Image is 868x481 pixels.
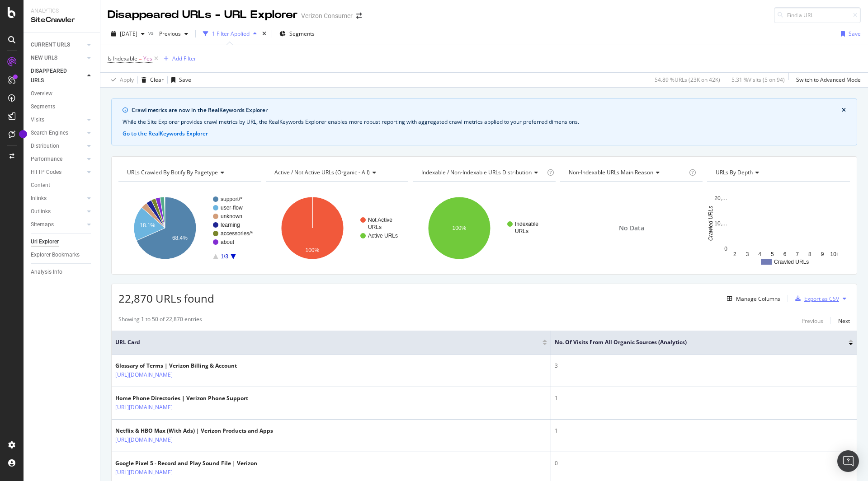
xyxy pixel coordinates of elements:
div: 1 Filter Applied [212,30,250,37]
text: about [221,239,235,245]
div: Verizon Consumer [301,11,353,20]
h4: URLs by Depth [714,165,842,180]
button: close banner [840,104,848,116]
div: Glossary of Terms | Verizon Billing & Account [115,362,237,370]
text: unknown [221,213,242,219]
button: Switch to Advanced Mode [793,73,861,87]
div: Open Intercom Messenger [837,450,859,472]
span: Indexable / Non-Indexable URLs distribution [421,168,532,176]
text: 8 [808,251,811,257]
button: Save [837,27,861,41]
div: Sitemaps [31,220,54,229]
div: Apply [120,76,134,84]
text: learning [221,222,240,228]
button: Go to the RealKeywords Explorer [123,130,208,138]
div: Performance [31,154,62,164]
a: Overview [31,89,94,98]
text: 10,… [715,220,728,227]
div: times [260,29,268,38]
span: Segments [289,30,315,37]
text: URLs [368,224,382,230]
span: URL Card [115,338,540,346]
button: Export as CSV [792,291,839,306]
div: 1 [555,427,853,435]
a: Analysis Info [31,267,94,277]
button: [DATE] [108,27,148,41]
text: 100% [305,247,319,253]
text: Not Active [368,217,392,223]
text: 5 [771,251,774,257]
a: Sitemaps [31,220,85,229]
text: 9 [821,251,824,257]
a: DISAPPEARED URLS [31,66,85,85]
div: Clear [150,76,164,84]
button: Add Filter [160,53,196,64]
a: Segments [31,102,94,112]
button: Next [838,315,850,326]
span: Active / Not Active URLs (organic - all) [274,168,370,176]
span: Yes [143,52,152,65]
div: Distribution [31,141,59,151]
div: Analytics [31,7,93,15]
text: 20,… [715,195,728,201]
div: Google Pixel 5 - Record and Play Sound File | Verizon [115,459,257,467]
div: Home Phone Directories | Verizon Phone Support [115,394,248,402]
text: 0 [725,246,728,252]
div: Segments [31,102,55,112]
text: 68.4% [172,235,188,241]
span: vs [148,29,156,37]
text: 10+ [830,251,840,257]
div: CURRENT URLS [31,40,70,50]
span: No. of Visits from All Organic Sources (Analytics) [555,338,835,346]
div: Export as CSV [804,295,839,303]
div: Showing 1 to 50 of 22,870 entries [118,315,202,326]
span: = [139,55,142,62]
a: Inlinks [31,194,85,203]
span: Non-Indexable URLs Main Reason [569,168,653,176]
a: Performance [31,154,85,164]
text: 18.1% [140,222,155,229]
div: Next [838,317,850,325]
svg: A chart. [266,189,407,267]
div: Explorer Bookmarks [31,250,80,260]
span: URLs Crawled By Botify By pagetype [127,168,218,176]
h4: Indexable / Non-Indexable URLs Distribution [420,165,545,180]
a: NEW URLS [31,53,85,63]
text: Crawled URLs [774,259,809,265]
button: Previous [802,315,823,326]
a: [URL][DOMAIN_NAME] [115,370,173,379]
div: 3 [555,362,853,370]
div: Switch to Advanced Mode [796,76,861,84]
div: NEW URLS [31,53,57,63]
span: Is Indexable [108,55,137,62]
div: Save [849,30,861,37]
div: Netflix & HBO Max (With Ads) | Verizon Products and Apps [115,427,273,435]
a: Url Explorer [31,237,94,247]
div: Outlinks [31,207,51,216]
text: URLs [515,228,528,234]
text: 3 [746,251,749,257]
div: 0 [555,459,853,467]
a: HTTP Codes [31,168,85,177]
div: Save [179,76,191,84]
div: Url Explorer [31,237,59,247]
div: Overview [31,89,52,98]
button: Segments [276,27,318,41]
a: Content [31,181,94,190]
span: No Data [619,224,644,233]
a: [URL][DOMAIN_NAME] [115,468,173,477]
svg: A chart. [707,189,849,267]
h4: URLs Crawled By Botify By pagetype [125,165,253,180]
a: [URL][DOMAIN_NAME] [115,435,173,444]
text: 1/3 [221,253,228,260]
div: Analysis Info [31,267,62,277]
text: 6 [783,251,787,257]
text: accessories/* [221,230,253,237]
div: Previous [802,317,823,325]
div: Content [31,181,50,190]
div: info banner [111,98,857,145]
a: Visits [31,115,85,125]
button: Apply [108,73,134,87]
button: Clear [138,73,164,87]
div: Tooltip anchor [19,130,27,138]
